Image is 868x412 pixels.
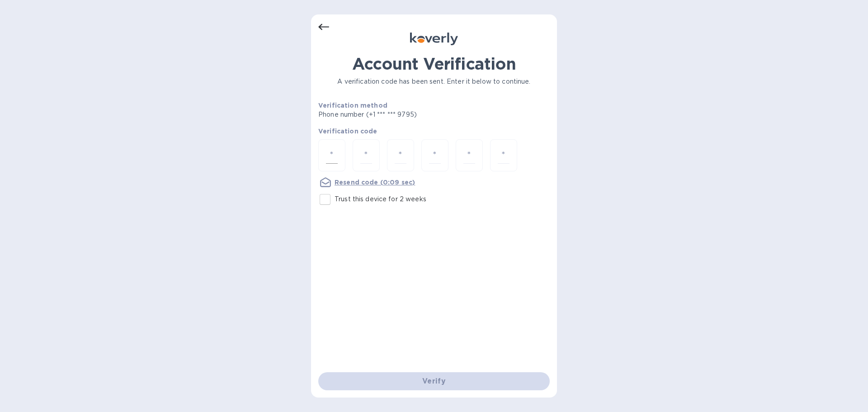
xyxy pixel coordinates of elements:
[318,110,486,119] p: Phone number (+1 *** *** 9795)
[318,77,550,86] p: A verification code has been sent. Enter it below to continue.
[335,179,415,186] u: Resend code (0:09 sec)
[318,102,387,109] b: Verification method
[318,127,550,136] p: Verification code
[335,194,426,204] p: Trust this device for 2 weeks
[318,54,550,73] h1: Account Verification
